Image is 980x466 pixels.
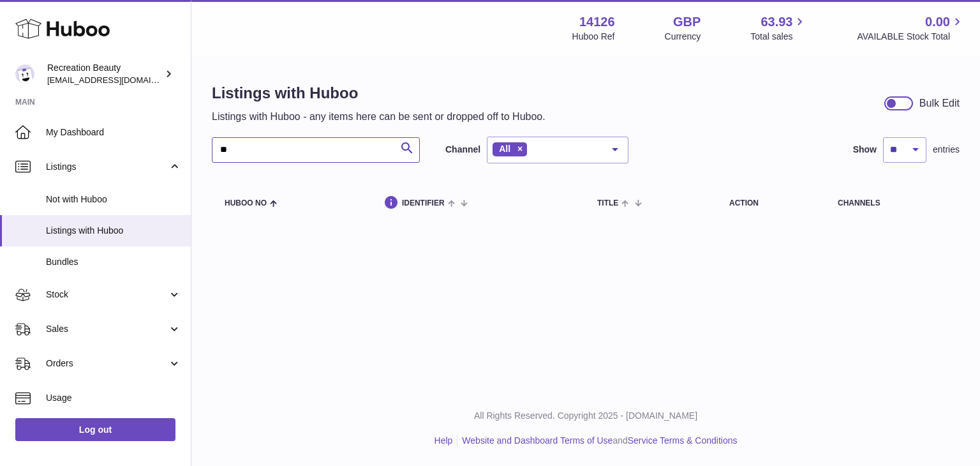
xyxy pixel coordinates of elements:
[46,161,168,173] span: Listings
[673,13,701,31] strong: GBP
[47,75,188,85] span: [EMAIL_ADDRESS][DOMAIN_NAME]
[925,13,950,31] span: 0.00
[933,144,960,156] span: entries
[919,96,960,110] div: Bulk Edit
[750,13,807,43] a: 63.93 Total sales
[46,256,181,268] span: Bundles
[597,199,618,207] span: title
[47,62,162,86] div: Recreation Beauty
[15,418,175,441] a: Log out
[857,31,965,43] span: AVAILABLE Stock Total
[212,83,546,103] h1: Listings with Huboo
[579,13,615,31] strong: 14126
[457,435,737,447] li: and
[665,31,701,43] div: Currency
[225,199,267,207] span: Huboo no
[46,225,181,237] span: Listings with Huboo
[499,144,510,154] span: All
[729,199,812,207] div: action
[838,199,947,207] div: channels
[212,110,546,124] p: Listings with Huboo - any items here can be sent or dropped off to Huboo.
[434,435,453,446] a: Help
[46,357,168,370] span: Orders
[853,144,877,156] label: Show
[46,323,168,335] span: Sales
[761,13,792,31] span: 63.93
[46,193,181,206] span: Not with Huboo
[445,144,480,156] label: Channel
[402,199,445,207] span: identifier
[750,31,807,43] span: Total sales
[462,435,612,446] a: Website and Dashboard Terms of Use
[46,289,168,301] span: Stock
[202,410,970,422] p: All Rights Reserved. Copyright 2025 - [DOMAIN_NAME]
[46,392,181,404] span: Usage
[628,435,738,446] a: Service Terms & Conditions
[46,126,181,139] span: My Dashboard
[857,13,965,43] a: 0.00 AVAILABLE Stock Total
[15,64,34,84] img: internalAdmin-14126@internal.huboo.com
[572,31,615,43] div: Huboo Ref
